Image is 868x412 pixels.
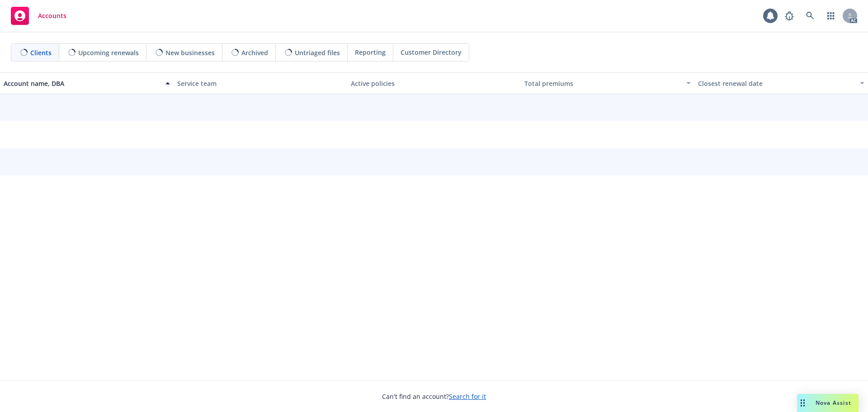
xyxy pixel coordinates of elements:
span: Untriaged files [295,48,340,57]
div: Drag to move [797,394,808,412]
a: Search [801,7,819,25]
div: Active policies [351,79,517,88]
span: Upcoming renewals [78,48,139,57]
button: Service team [174,72,347,94]
a: Search for it [449,392,486,401]
span: Archived [241,48,268,57]
span: New businesses [165,48,215,57]
div: Service team [177,79,344,88]
div: Closest renewal date [698,79,854,88]
button: Nova Assist [797,394,859,412]
span: Nova Assist [816,399,851,407]
span: Accounts [38,12,66,19]
span: Clients [30,48,52,57]
div: Total premiums [524,79,681,88]
span: Reporting [355,47,386,57]
a: Switch app [822,7,840,25]
button: Closest renewal date [694,72,868,94]
button: Active policies [347,72,521,94]
span: Can't find an account? [382,392,486,401]
button: Total premiums [521,72,694,94]
span: Customer Directory [401,47,462,57]
a: Report a Bug [780,7,798,25]
div: Account name, DBA [4,79,160,88]
a: Accounts [7,3,70,28]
